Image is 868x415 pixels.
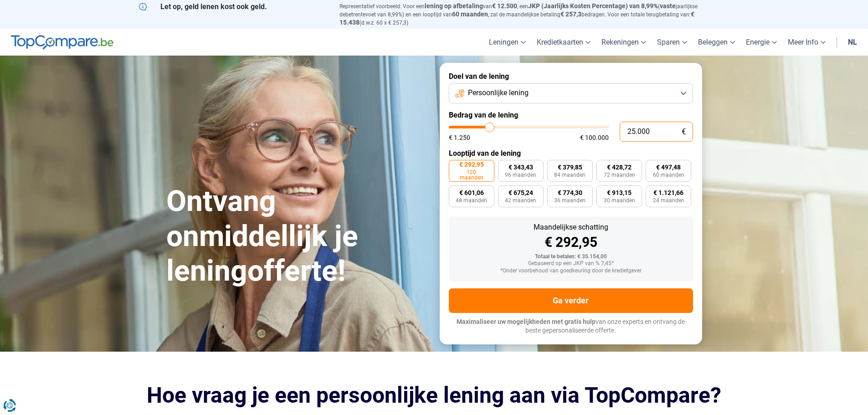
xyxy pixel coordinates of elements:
a: Energie [740,29,782,56]
span: vaste [660,2,676,10]
span: € 15.438 [339,10,694,26]
span: Maximaliseer uw mogelijkheden met gratis hulp [457,318,596,325]
span: 84 maanden [554,172,586,178]
h2: Hoe vraag je een persoonlijke lening aan via TopCompare? [139,383,729,408]
span: € 292,95 [459,161,484,168]
img: TopCompare [11,35,113,50]
div: *Onder voorbehoud van goedkeuring door de kredietgever [456,268,686,274]
span: € 675,24 [508,190,533,196]
span: € 913,15 [607,190,632,196]
span: € 497,48 [656,164,681,170]
label: Bedrag van de lening [449,111,693,119]
label: Doel van de lening [449,72,693,81]
span: € [682,128,686,136]
div: Totaal te betalen: € 35.154,00 [456,254,686,260]
span: € 1.121,66 [653,190,683,196]
button: Persoonlijke lening [449,83,693,103]
span: € 1.250 [449,134,470,141]
span: 30 maanden [604,198,635,203]
span: 36 maanden [554,198,586,203]
span: € 343,43 [508,164,533,170]
p: van onze experts en ontvang de beste gepersonaliseerde offerte. [449,318,693,335]
a: Rekeningen [596,29,652,56]
span: 60 maanden [653,172,684,178]
span: € 428,72 [607,164,632,170]
span: € 379,85 [558,164,582,170]
div: Maandelijkse schatting [456,224,686,231]
span: lening op afbetaling [425,2,483,10]
p: Let op, geld lenen kost ook geld. [139,2,329,11]
a: Leningen [483,29,531,56]
button: Ga verder [449,288,693,313]
a: Kredietkaarten [531,29,596,56]
span: 24 maanden [653,198,684,203]
div: Gebaseerd op een JKP van % 7,45* [456,261,686,267]
span: 96 maanden [505,172,536,178]
h1: Ontvang onmiddellijk je leningofferte! [166,184,429,289]
label: Looptijd van de lening [449,149,693,158]
span: 72 maanden [604,172,635,178]
span: € 601,06 [459,190,484,196]
span: Persoonlijke lening [468,88,529,98]
a: Meer Info [782,29,831,56]
a: nl [842,29,863,56]
div: € 292,95 [456,236,686,249]
span: 48 maanden [456,198,487,203]
a: Sparen [652,29,693,56]
span: 60 maanden [452,10,488,18]
p: Representatief voorbeeld: Voor een van , een ( jaarlijkse debetrentevoet van 8,99%) en een loopti... [339,2,729,26]
span: € 774,30 [558,190,582,196]
span: JKP (Jaarlijks Kosten Percentage) van 8,99% [528,2,658,10]
a: Beleggen [693,29,740,56]
span: 120 maanden [455,169,488,180]
span: 42 maanden [505,198,536,203]
span: € 100.000 [580,134,609,141]
span: € 12.500 [492,2,517,10]
span: € 257,3 [560,10,581,18]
